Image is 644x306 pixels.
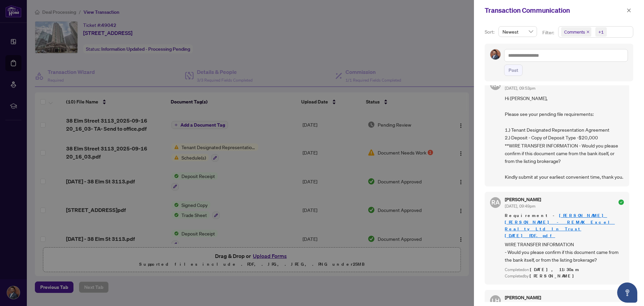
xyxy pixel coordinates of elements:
[530,273,578,279] span: [PERSON_NAME]
[504,64,523,76] button: Post
[505,86,535,91] span: [DATE], 09:53pm
[564,29,585,35] span: Comments
[505,267,624,273] div: Completed on
[627,8,631,13] span: close
[505,241,624,264] span: WIRE TRANSFER INFORMATION - Would you please confirm if this document came from the bank itself, ...
[505,273,624,279] div: Completed by
[530,267,580,272] span: [DATE], 11:30am
[505,204,535,209] span: [DATE], 09:49pm
[502,27,533,37] span: Newest
[491,198,500,207] span: RA
[505,94,624,181] span: Hi [PERSON_NAME], Please see your pending file requirements: 1.) Tenant Designated Representation...
[598,29,604,35] div: +1
[561,27,591,37] span: Comments
[586,30,590,34] span: close
[490,49,500,59] img: Profile Icon
[505,213,615,238] a: [PERSON_NAME] [PERSON_NAME] - REMAX Excel Realty Ltd In Trust [DATE]_PDF.pdf
[492,296,499,305] span: LH
[505,197,541,202] h5: [PERSON_NAME]
[485,28,496,36] p: Sort:
[485,5,625,15] div: Transaction Communication
[505,212,624,239] span: Requirement -
[505,295,541,300] h5: [PERSON_NAME]
[617,282,637,303] button: Open asap
[619,200,624,205] span: check-circle
[542,29,555,36] p: Filter:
